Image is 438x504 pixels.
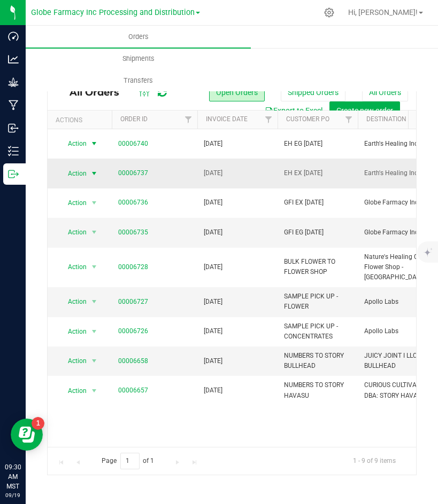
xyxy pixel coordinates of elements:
[258,101,329,120] button: Export to Excel
[362,83,408,101] button: All Orders
[204,227,222,238] span: [DATE]
[88,166,101,181] span: select
[8,31,19,42] inline-svg: Dashboard
[284,321,351,342] span: SAMPLE PICK UP - CONCENTRATES
[206,115,248,123] a: Invoice Date
[118,198,148,208] a: 00006736
[88,324,101,339] span: select
[31,8,195,17] span: Globe Farmacy Inc Processing and Distribution
[88,259,101,274] span: select
[114,32,163,42] span: Orders
[88,195,101,210] span: select
[284,257,351,277] span: BULK FLOWER TO FLOWER SHOP
[118,168,148,178] a: 00006737
[88,383,101,398] span: select
[336,106,393,115] span: Create new order
[58,259,87,274] span: Action
[8,54,19,65] inline-svg: Analytics
[204,326,222,336] span: [DATE]
[8,123,19,133] inline-svg: Inbound
[118,356,148,366] a: 00006658
[32,417,44,430] iframe: Resource center unread badge
[284,351,351,371] span: NUMBERS TO STORY BULLHEAD
[58,294,87,309] span: Action
[366,115,406,123] a: Destination
[8,77,19,88] inline-svg: Grow
[344,453,404,469] span: 1 - 9 of 9 items
[88,353,101,368] span: select
[120,115,148,123] a: Order ID
[118,139,148,149] a: 00006740
[118,227,148,238] a: 00006735
[204,198,222,208] span: [DATE]
[88,136,101,151] span: select
[284,168,351,178] span: EH EX [DATE]
[118,326,148,336] a: 00006726
[118,297,148,307] a: 00006727
[56,116,107,124] div: Actions
[109,76,167,85] span: Transfers
[88,294,101,309] span: select
[204,168,222,178] span: [DATE]
[204,356,222,366] span: [DATE]
[284,139,351,149] span: EH EG [DATE]
[58,225,87,240] span: Action
[284,198,351,208] span: GFI EX [DATE]
[5,462,21,491] p: 09:30 AM MST
[180,111,197,129] a: Filter
[108,54,169,64] span: Shipments
[26,26,251,48] a: Orders
[93,453,163,469] span: Page of 1
[118,262,148,272] a: 00006728
[284,292,351,312] span: SAMPLE PICK UP - FLOWER
[204,262,222,272] span: [DATE]
[8,146,19,156] inline-svg: Inventory
[340,111,358,129] a: Filter
[204,139,222,149] span: [DATE]
[204,385,222,396] span: [DATE]
[286,115,329,123] a: Customer PO
[348,8,418,17] span: Hi, [PERSON_NAME]!
[11,419,43,451] iframe: Resource center
[58,136,87,151] span: Action
[120,453,140,469] input: 1
[58,166,87,181] span: Action
[329,101,400,120] button: Create new order
[88,225,101,240] span: select
[58,324,87,339] span: Action
[5,491,21,499] p: 09/19
[58,195,87,210] span: Action
[118,385,148,396] a: 00006657
[8,169,19,179] inline-svg: Outbound
[70,86,130,98] span: All Orders
[58,383,87,398] span: Action
[204,297,222,307] span: [DATE]
[26,69,251,92] a: Transfers
[58,353,87,368] span: Action
[281,83,345,101] button: Shipped Orders
[260,111,278,129] a: Filter
[284,380,351,400] span: NUMBERS TO STORY HAVASU
[8,100,19,111] inline-svg: Manufacturing
[26,48,251,70] a: Shipments
[209,83,265,101] button: Open Orders
[322,7,336,18] div: Manage settings
[284,227,351,238] span: GFI EG [DATE]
